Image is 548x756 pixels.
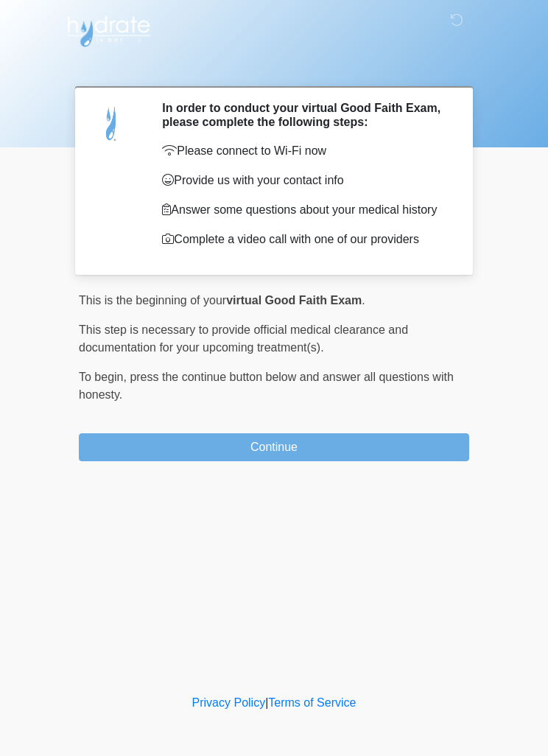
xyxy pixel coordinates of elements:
img: Agent Avatar [90,101,134,145]
span: This step is necessary to provide official medical clearance and documentation for your upcoming ... [79,323,408,354]
a: Privacy Policy [192,696,266,709]
span: To begin, [79,371,130,383]
p: Please connect to Wi-Fi now [162,142,447,160]
button: Continue [79,433,469,461]
span: . [362,294,365,307]
h2: In order to conduct your virtual Good Faith Exam, please complete the following steps: [162,101,447,129]
img: Hydrate IV Bar - Chandler Logo [64,11,152,48]
p: Provide us with your contact info [162,172,447,189]
h1: ‎ ‎ [68,53,480,80]
a: Terms of Service [268,696,356,709]
p: Answer some questions about your medical history [162,201,447,219]
p: Complete a video call with one of our providers [162,231,447,248]
a: | [265,696,268,709]
strong: virtual Good Faith Exam [226,294,362,307]
span: This is the beginning of your [79,294,226,307]
span: press the continue button below and answer all questions with honesty. [79,371,454,401]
